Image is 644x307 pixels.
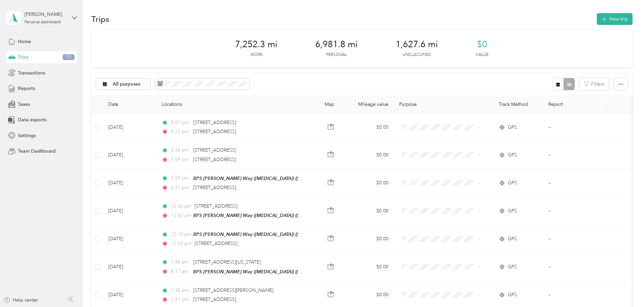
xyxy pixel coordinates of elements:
[171,184,190,191] span: 4:31 pm
[344,114,394,141] td: $0.00
[508,124,517,131] span: GPS
[195,203,237,209] span: [STREET_ADDRESS]
[403,52,431,58] p: Unclassified
[543,169,608,197] td: --
[171,268,190,275] span: 8:17 am
[193,185,236,190] span: [STREET_ADDRESS]
[103,169,156,197] td: [DATE]
[326,52,347,58] p: Personal
[344,141,394,169] td: $0.00
[579,78,609,90] button: Filters
[193,129,236,134] span: [STREET_ADDRESS]
[193,213,402,218] span: BPS [PERSON_NAME] Way ([MEDICAL_DATA]) ([STREET_ADDRESS][PERSON_NAME][US_STATE])
[171,287,190,294] span: 1:35 pm
[25,20,61,24] div: Personal dashboard
[508,263,517,271] span: GPS
[193,147,236,153] span: [STREET_ADDRESS]
[476,52,489,58] p: Value
[193,259,261,265] span: [STREET_ADDRESS][US_STATE]
[4,297,38,304] button: Help center
[18,132,36,139] span: Settings
[113,82,141,87] span: All purposes
[171,119,190,126] span: 8:07 pm
[25,11,67,18] div: [PERSON_NAME]
[543,114,608,141] td: --
[18,85,35,92] span: Reports
[597,13,633,25] button: New trip
[195,241,237,246] span: [STREET_ADDRESS]
[315,39,358,50] span: 6,981.8 mi
[508,207,517,215] span: GPS
[543,253,608,281] td: --
[171,128,190,135] span: 8:23 pm
[18,116,47,123] span: Data exports
[18,101,30,108] span: Taxes
[91,16,109,23] h1: Trips
[171,240,192,247] span: 12:25 pm
[508,179,517,187] span: GPS
[344,225,394,253] td: $0.00
[103,253,156,281] td: [DATE]
[193,157,236,162] span: [STREET_ADDRESS]
[344,253,394,281] td: $0.00
[103,95,156,114] th: Date
[193,176,402,181] span: BPS [PERSON_NAME] Way ([MEDICAL_DATA]) ([STREET_ADDRESS][PERSON_NAME][US_STATE])
[193,232,402,237] span: BPS [PERSON_NAME] Way ([MEDICAL_DATA]) ([STREET_ADDRESS][PERSON_NAME][US_STATE])
[344,169,394,197] td: $0.00
[171,156,190,163] span: 5:59 pm
[344,95,394,114] th: Mileage value
[18,38,31,45] span: Home
[344,197,394,225] td: $0.00
[606,269,644,307] iframe: Everlance-gr Chat Button Frame
[171,203,192,210] span: 12:36 pm
[543,225,608,253] td: --
[18,148,56,155] span: Team Dashboard
[63,54,75,60] span: 151
[171,212,190,219] span: 12:43 pm
[103,141,156,169] td: [DATE]
[193,287,273,293] span: [STREET_ADDRESS][PERSON_NAME]
[171,231,190,238] span: 12:10 pm
[493,95,543,114] th: Track Method
[477,39,487,50] span: $0
[396,39,438,50] span: 1,627.6 mi
[193,120,236,125] span: [STREET_ADDRESS]
[193,269,402,275] span: BPS [PERSON_NAME] Way ([MEDICAL_DATA]) ([STREET_ADDRESS][PERSON_NAME][US_STATE])
[171,258,190,266] span: 7:45 am
[18,69,45,76] span: Transactions
[171,175,190,182] span: 3:59 pm
[394,95,493,114] th: Purpose
[250,52,263,58] p: Work
[543,95,608,114] th: Report
[543,197,608,225] td: --
[103,225,156,253] td: [DATE]
[235,39,277,50] span: 7,252.3 mi
[156,95,319,114] th: Locations
[103,114,156,141] td: [DATE]
[171,296,190,303] span: 1:37 pm
[508,235,517,243] span: GPS
[543,141,608,169] td: --
[319,95,344,114] th: Map
[103,197,156,225] td: [DATE]
[508,151,517,159] span: GPS
[508,291,517,299] span: GPS
[171,147,190,154] span: 5:34 pm
[18,54,28,61] span: Trips
[193,297,236,302] span: [STREET_ADDRESS]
